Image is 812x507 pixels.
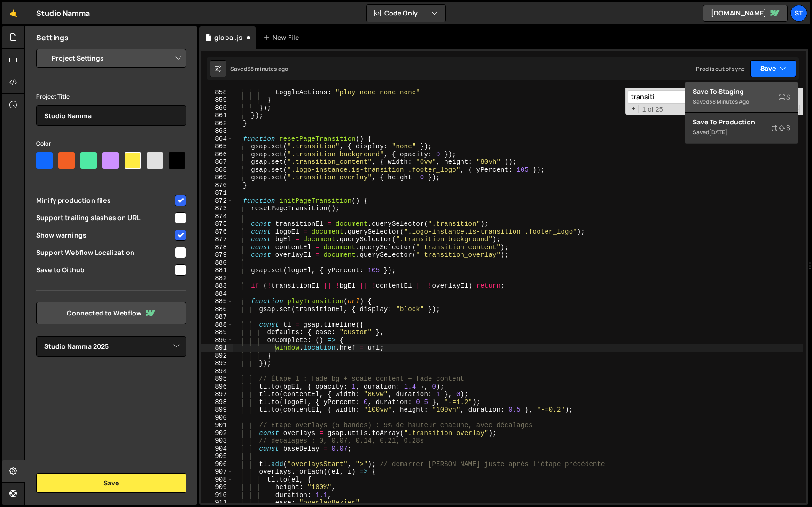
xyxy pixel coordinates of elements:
a: Connected to Webflow [36,302,186,324]
div: 38 minutes ago [709,98,749,106]
div: Prod is out of sync [696,65,745,73]
div: 883 [201,282,233,290]
div: 876 [201,228,233,236]
div: 873 [201,205,233,213]
div: 869 [201,174,233,182]
div: 866 [201,151,233,159]
span: S [771,123,790,132]
h2: Settings [36,32,69,43]
div: 901 [201,422,233,430]
div: Save to Production [693,117,790,127]
div: 910 [201,492,233,499]
a: 🤙 [2,2,25,24]
div: 875 [201,220,233,228]
a: [DOMAIN_NAME] [703,5,788,22]
div: 868 [201,166,233,174]
div: 886 [201,306,233,314]
input: Project name [36,105,186,126]
button: Save [36,473,186,493]
div: 906 [201,461,233,469]
input: Search for [628,90,746,104]
label: Color [36,139,51,148]
a: St [790,5,807,22]
div: [DATE] [709,128,727,136]
div: 909 [201,484,233,492]
span: 1 of 25 [639,106,667,114]
div: 902 [201,430,233,438]
div: 884 [201,290,233,298]
div: 861 [201,112,233,120]
span: S [779,92,790,102]
div: 894 [201,368,233,376]
div: 862 [201,120,233,128]
span: Support trailing slashes on URL [36,213,173,223]
div: 898 [201,399,233,407]
div: global.js [214,33,242,42]
div: New File [263,33,303,42]
span: Show warnings [36,230,173,240]
div: 859 [201,96,233,104]
div: 891 [201,344,233,352]
div: 890 [201,337,233,345]
div: 864 [201,135,233,143]
div: 878 [201,244,233,252]
div: 911 [201,499,233,507]
button: Code Only [367,5,445,22]
div: 889 [201,329,233,337]
div: 888 [201,321,233,329]
button: Save to StagingS Saved38 minutes ago [685,82,798,113]
div: 887 [201,313,233,321]
div: 865 [201,143,233,151]
div: 893 [201,360,233,368]
div: 867 [201,158,233,166]
div: 885 [201,298,233,306]
div: 896 [201,383,233,391]
span: Toggle Replace mode [629,105,639,114]
span: Save to Github [36,265,173,275]
div: 858 [201,89,233,97]
div: Saved [693,96,790,108]
button: Save to ProductionS Saved[DATE] [685,113,798,143]
div: 897 [201,391,233,399]
div: 899 [201,406,233,414]
label: Project Title [36,92,70,101]
div: 903 [201,437,233,445]
div: 907 [201,468,233,476]
div: 904 [201,445,233,453]
span: Minify production files [36,196,173,205]
button: Save [750,60,796,77]
div: 871 [201,189,233,197]
div: 908 [201,476,233,484]
div: Saved [693,127,790,138]
div: 895 [201,375,233,383]
span: Support Webflow Localization [36,248,173,257]
div: 892 [201,352,233,360]
div: 900 [201,414,233,422]
div: 905 [201,453,233,461]
div: 882 [201,275,233,283]
div: 880 [201,259,233,267]
div: Save to Staging [693,87,790,96]
div: 863 [201,127,233,135]
div: 874 [201,213,233,221]
div: 881 [201,267,233,275]
div: 879 [201,251,233,259]
div: 872 [201,197,233,205]
div: 877 [201,236,233,244]
div: 860 [201,104,233,112]
div: 870 [201,182,233,190]
div: 38 minutes ago [247,65,288,73]
div: Saved [230,65,288,73]
div: Studio Namma [36,8,90,19]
